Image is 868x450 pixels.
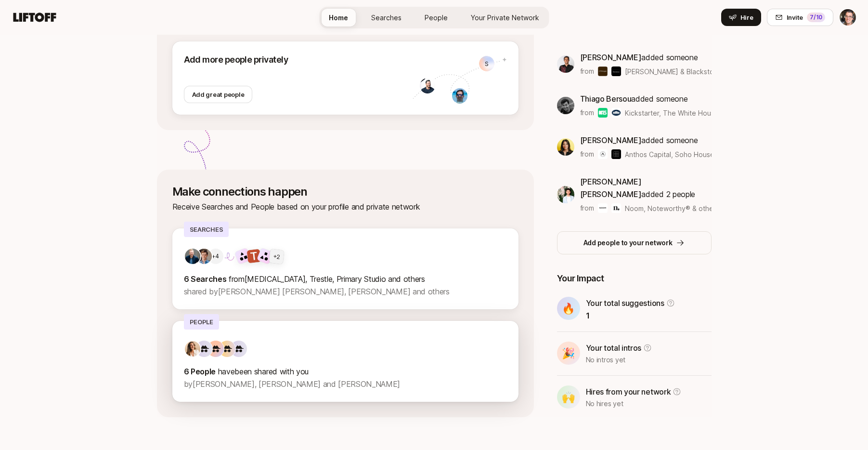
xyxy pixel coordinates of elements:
p: Hires from your network [586,385,671,398]
p: Your total intros [586,342,642,354]
p: have been shared with you [184,365,507,378]
span: Thiago Bersou [580,94,632,104]
img: Kickstarter [598,108,608,118]
a: Searches [363,9,409,26]
img: Anthos Capital [598,149,608,159]
span: People [425,13,448,23]
span: Hire [740,13,753,22]
span: [PERSON_NAME] [PERSON_NAME] [580,177,642,199]
p: Your total suggestions [586,297,664,309]
img: Noom [598,203,608,213]
p: shared by [PERSON_NAME] [PERSON_NAME], [PERSON_NAME] and others [184,285,507,298]
button: Add people to your network [557,231,712,254]
img: Trestle [246,249,261,263]
img: J.P. Morgan [598,66,608,76]
a: People [417,9,455,26]
img: Soho House & Co [611,149,621,159]
p: added someone [580,51,712,64]
div: 🙌 [557,385,580,409]
strong: 6 Searches [184,274,227,284]
p: added someone [580,93,712,105]
button: Add great people [184,86,253,103]
strong: 6 People [184,367,216,376]
span: [PERSON_NAME] & Blackstone [625,66,712,77]
img: Noteworthy® [611,203,621,213]
button: Eric Smith [839,9,856,26]
img: The White House [611,108,621,118]
img: ACg8ocIwrTgCw_QZCipXo3wDVUaey2BtsS-F9nbnWlvHGJPKG67ro-_o=s160-c [185,341,200,357]
p: No intros yet [586,354,652,366]
img: 36bbaf6d_e3ad_4e88_a845_b8edacf83200.jpg [420,78,435,93]
span: Your Private Network [471,13,539,23]
p: from [580,107,594,119]
img: Eric Smith [840,9,856,26]
img: 3263d9e2_344a_4053_b33f_6d0678704667.jpg [196,249,212,264]
p: Add more people privately [184,53,413,66]
span: Noom, Noteworthy® & others [625,203,712,213]
a: Home [321,9,356,26]
p: from [580,66,594,77]
img: 6af00304_7fa6_446b_85d4_716c50cfa6d8.jpg [557,97,574,114]
span: [PERSON_NAME] [580,53,642,62]
p: People [184,314,219,330]
span: Kickstarter, The White House & others [625,109,748,117]
span: Searches [371,13,402,23]
p: Your Impact [557,272,712,285]
div: 🔥 [557,297,580,320]
img: ACg8ocKfD4J6FzG9_HAYQ9B8sLvPSEBLQEDmbHTY_vjoi9sRmV9s2RKt=s160-c [557,55,574,73]
span: Anthos Capital, Soho House & Co & others [625,150,761,159]
img: 4898c31f_f186_44bc_bc66_092e121ae7e3.jpg [452,88,467,104]
p: added someone [580,134,712,146]
p: 1 [586,309,675,322]
img: Blackstone [611,66,621,76]
div: 7 /10 [807,13,825,22]
p: Searches [184,222,229,237]
p: Receive Searches and People based on your profile and private network [172,200,518,213]
div: + 2 [272,251,280,261]
span: [PERSON_NAME] [580,135,642,145]
p: No hires yet [586,398,682,410]
img: 14c26f81_4384_478d_b376_a1ca6885b3c1.jpg [557,186,574,203]
p: S [485,58,489,69]
p: +4 [212,251,219,261]
span: by [PERSON_NAME], [PERSON_NAME] and [PERSON_NAME] [184,379,401,389]
img: ACg8ocLS2l1zMprXYdipp7mfi5ZAPgYYEnnfB-SEFN0Ix-QHc6UIcGI=s160-c [185,249,200,264]
button: Hire [721,9,761,26]
img: dc9a4624_5136_443e_b003_f78d74dec5e3.jpg [557,138,574,156]
p: from [580,148,594,160]
p: from [580,202,594,214]
button: Invite7/10 [767,9,833,26]
span: Home [329,13,348,23]
p: Add people to your network [583,237,673,249]
a: Your Private Network [463,9,547,26]
p: Make connections happen [172,185,518,199]
span: Invite [787,13,803,22]
p: added 2 people [580,175,712,200]
span: from [MEDICAL_DATA], Trestle, Primary Studio and others [229,274,425,284]
div: 🎉 [557,342,580,365]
